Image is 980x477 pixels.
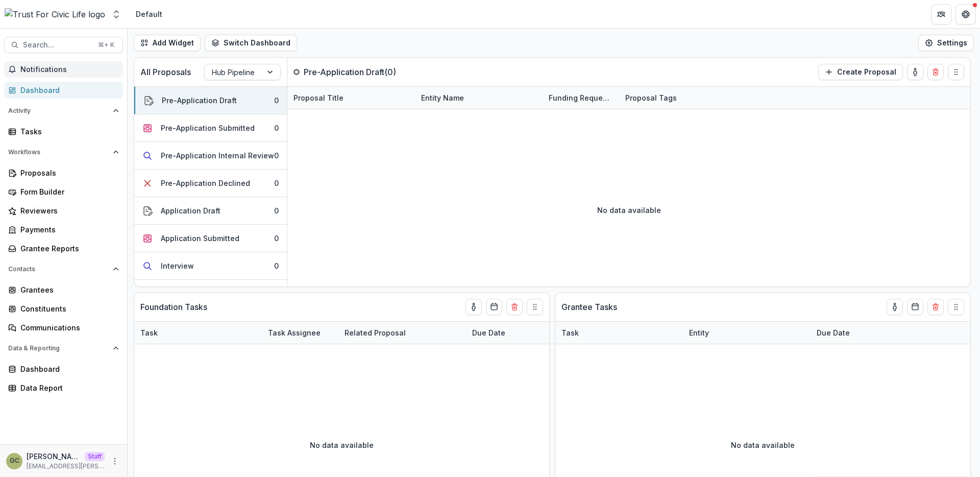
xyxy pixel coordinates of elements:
div: 0 [274,205,279,216]
div: Pre-Application Declined [161,178,250,188]
a: Communications [4,319,123,336]
div: Due Date [811,322,887,344]
button: toggle-assigned-to-me [465,299,482,315]
button: Delete card [927,64,944,80]
img: Trust For Civic Life logo [5,8,105,20]
div: Proposal Title [287,92,350,103]
div: Task Assignee [262,322,338,344]
div: 0 [274,95,279,106]
a: Payments [4,221,123,238]
span: Activity [8,107,109,114]
button: Application Draft0 [134,197,287,225]
div: Due Date [466,322,543,344]
div: Data Report [20,383,115,393]
p: Grantee Tasks [561,301,617,313]
button: Open Data & Reporting [4,340,123,356]
a: Form Builder [4,183,123,200]
button: toggle-assigned-to-me [887,299,903,315]
button: Get Help [955,4,976,25]
a: Dashboard [4,82,123,99]
div: 0 [274,233,279,244]
p: All Proposals [140,66,191,78]
a: Dashboard [4,361,123,377]
div: Application Draft [161,205,220,216]
p: No data available [597,205,661,216]
button: Create Proposal [818,64,903,80]
button: Pre-Application Draft0 [134,87,287,114]
a: Tasks [4,123,123,140]
div: Task [134,327,164,338]
div: Entity Name [415,92,470,103]
button: Search... [4,37,123,53]
p: Pre-Application Draft ( 0 ) [304,66,396,78]
button: Interview0 [134,252,287,280]
div: Proposal Tags [619,87,747,109]
div: Default [136,9,162,19]
button: More [109,455,121,467]
button: Switch Dashboard [205,35,297,51]
button: Notifications [4,61,123,78]
div: Task [555,327,585,338]
div: Task [555,322,683,344]
button: Open Activity [4,103,123,119]
div: Task [134,322,262,344]
p: Foundation Tasks [140,301,207,313]
div: Grace Chang [10,458,19,464]
span: Notifications [20,65,119,74]
div: Due Date [811,327,856,338]
button: Calendar [486,299,502,315]
button: Drag [948,64,964,80]
div: Pre-Application Submitted [161,123,255,133]
div: Grantee Reports [20,243,115,254]
button: Add Widget [134,35,201,51]
a: Proposals [4,164,123,181]
div: Communications [20,322,115,333]
p: Staff [85,452,105,461]
div: Related Proposal [338,327,412,338]
button: Open entity switcher [109,4,124,25]
div: 0 [274,123,279,133]
button: Application Submitted0 [134,225,287,252]
div: Funding Requested [543,87,619,109]
div: Proposal Title [287,87,415,109]
div: Task Assignee [262,327,327,338]
button: Pre-Application Submitted0 [134,114,287,142]
button: Pre-Application Declined0 [134,170,287,197]
div: Form Builder [20,186,115,197]
span: Search... [23,41,92,50]
div: Entity Name [415,87,543,109]
a: Data Report [4,379,123,396]
div: Proposals [20,168,115,178]
div: Funding Requested [543,92,619,103]
button: Drag [948,299,964,315]
a: Grantee Reports [4,240,123,257]
span: Data & Reporting [8,345,109,352]
div: Tasks [20,126,115,137]
span: Contacts [8,266,109,273]
div: Pre-Application Internal Review [161,150,274,161]
div: ⌘ + K [96,39,116,51]
p: [EMAIL_ADDRESS][PERSON_NAME][DOMAIN_NAME] [27,462,105,471]
button: toggle-assigned-to-me [907,64,923,80]
div: Constituents [20,303,115,314]
a: Reviewers [4,202,123,219]
p: No data available [731,440,795,450]
div: Application Submitted [161,233,239,244]
div: Interview [161,260,194,271]
p: [PERSON_NAME] [27,451,81,462]
button: Partners [931,4,951,25]
div: Grantees [20,284,115,295]
div: Entity [683,322,811,344]
a: Grantees [4,281,123,298]
div: Payments [20,224,115,235]
div: Reviewers [20,205,115,216]
button: Settings [918,35,974,51]
div: 0 [274,150,279,161]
